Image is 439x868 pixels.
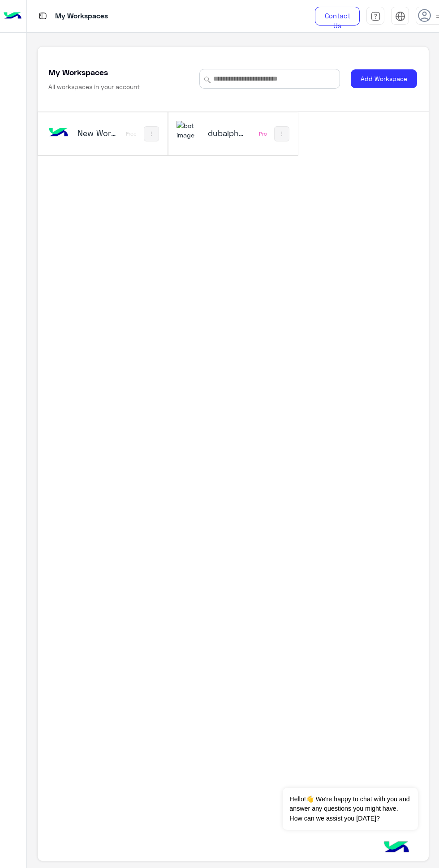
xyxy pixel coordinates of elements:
img: Logo [4,7,22,26]
img: tab [37,10,48,21]
h5: New Workspace 1 [77,128,118,138]
p: My Workspaces [55,10,108,22]
img: tab [395,11,405,21]
div: Free [126,130,137,137]
img: bot image [46,121,70,145]
span: Hello!👋 We're happy to chat with you and answer any questions you might have. How can we assist y... [283,788,417,830]
h6: All workspaces in your account [48,82,140,91]
h5: My Workspaces [48,67,108,77]
a: tab [366,7,384,26]
a: Contact Us [315,7,360,26]
button: Add Workspace [351,69,417,88]
h5: dubaiphone [208,128,249,138]
img: hulul-logo.png [381,832,412,864]
img: 1403182699927242 [176,121,201,140]
img: tab [370,11,381,21]
div: Pro [259,130,267,137]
